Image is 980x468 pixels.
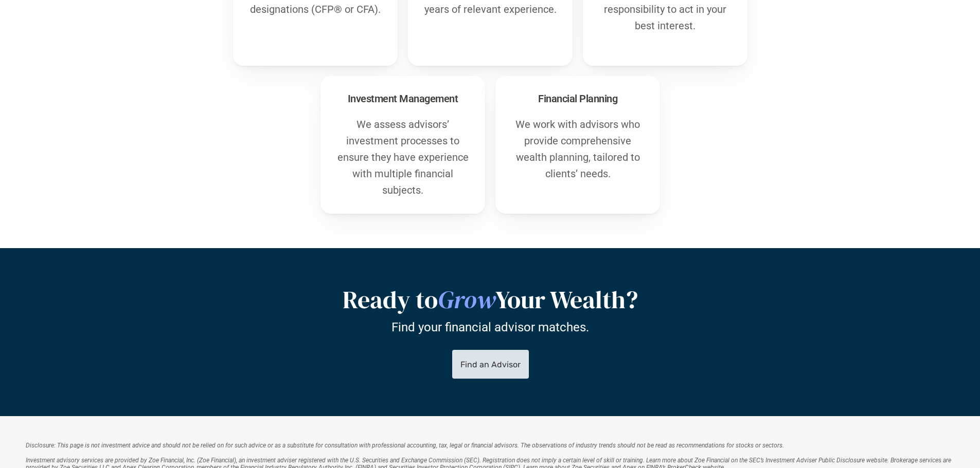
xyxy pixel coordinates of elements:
h3: Investment Management [347,91,458,106]
h3: Financial Planning [538,91,617,106]
p: Find an Advisor [460,360,520,369]
h2: Ready to Your Wealth? [233,285,747,315]
em: Disclosure: This page is not investment advice and should not be relied on for such advice or as ... [26,442,784,449]
a: Find an Advisor [452,350,528,379]
em: Grow [438,283,495,316]
p: We work with advisors who provide comprehensive wealth planning, tailored to clients’ needs. [511,116,645,182]
p: We assess advisors’ investment processes to ensure they have experience with multiple financial s... [336,116,470,198]
p: Find your financial advisor matches. [391,320,589,335]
